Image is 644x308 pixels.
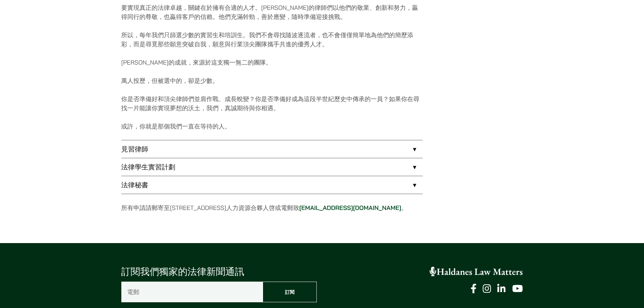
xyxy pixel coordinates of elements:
[121,76,423,85] p: 萬人投歷，但被選中的，卻是少數。
[121,203,423,212] p: 所有申請請郵寄至[STREET_ADDRESS]人力資源合夥人啓或電郵致 。
[299,204,401,212] a: [EMAIL_ADDRESS][DOMAIN_NAME]
[121,58,423,67] p: [PERSON_NAME]的成就，來源於這支獨一無二的團隊。
[121,122,423,131] p: 或許，你就是那個我們一直在等待的人。
[430,266,523,278] a: Haldanes Law Matters
[121,158,423,176] a: 法律學生實習計劃
[121,265,317,279] p: 訂閱我們獨家的法律新聞通訊
[121,282,263,302] input: 電郵
[121,94,423,113] p: 你是否準備好和頂尖律師們並肩作戰、成長蛻變？你是否準備好成為這段半世紀歷史中傳承的一員？如果你在尋找一片能讓你實現夢想的沃土，我們，真誠期待與你相遇。
[121,3,423,21] p: 要實現真正的法律卓越，關鍵在於擁有合適的人才。[PERSON_NAME]的律師們以他們的敬業、創新和努力，贏得同行的尊敬，也贏得客戶的信賴。他們充滿幹勁，善於應變，隨時準備迎接挑戰。
[121,30,423,49] p: 所以，每年我們只篩選少數的實習生和培訓生。我們不會尋找隨波逐流者，也不會僅僅簡單地為他們的簡歷添彩，而是尋覓那些願意突破自我，願意與行業頂尖團隊攜手共進的優秀人才。
[121,176,423,194] a: 法律秘書
[121,140,423,158] a: 見習律師
[263,282,317,302] input: 訂閱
